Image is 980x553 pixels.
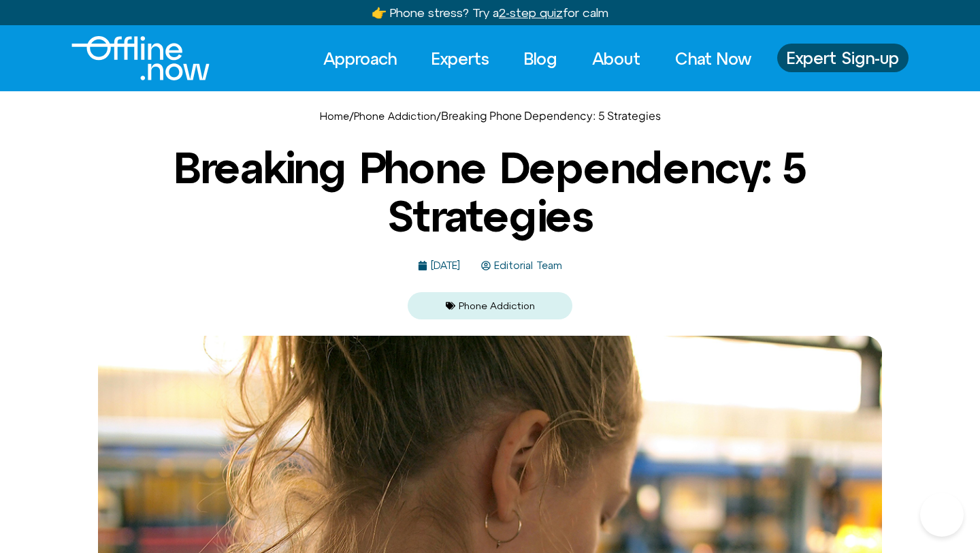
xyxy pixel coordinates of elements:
[580,44,653,74] a: About
[431,259,460,271] time: [DATE]
[499,5,563,20] u: 2-step quiz
[71,36,210,80] img: offline.now
[481,260,562,272] a: Editorial Team
[419,44,502,74] a: Experts
[787,49,899,67] span: Expert Sign-up
[71,36,186,80] div: Logo
[920,493,964,537] iframe: Botpress
[418,260,460,272] a: [DATE]
[372,5,608,20] a: 👉 Phone stress? Try a2-step quizfor calm
[491,260,562,272] span: Editorial Team
[441,108,661,123] span: Breaking Phone Dependency: 5 Strategies
[320,110,349,122] a: Home
[459,300,535,311] a: Phone Addiction
[320,108,661,123] span: / /
[663,44,764,74] a: Chat Now
[354,110,436,122] a: Phone Addiction
[160,144,820,240] h1: Breaking Phone Dependency: 5 Strategies
[512,44,570,74] a: Blog
[311,44,764,74] nav: Menu
[311,44,409,74] a: Approach
[777,44,909,72] a: Expert Sign-up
